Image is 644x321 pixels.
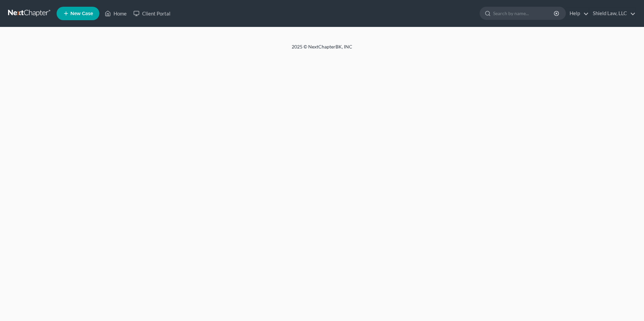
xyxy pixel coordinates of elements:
[566,7,589,20] a: Help
[101,7,130,20] a: Home
[130,7,174,20] a: Client Portal
[70,11,93,16] span: New Case
[130,43,514,56] div: 2025 © NextChapterBK, INC
[493,7,555,20] input: Search by name...
[589,7,636,20] a: Shield Law, LLC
